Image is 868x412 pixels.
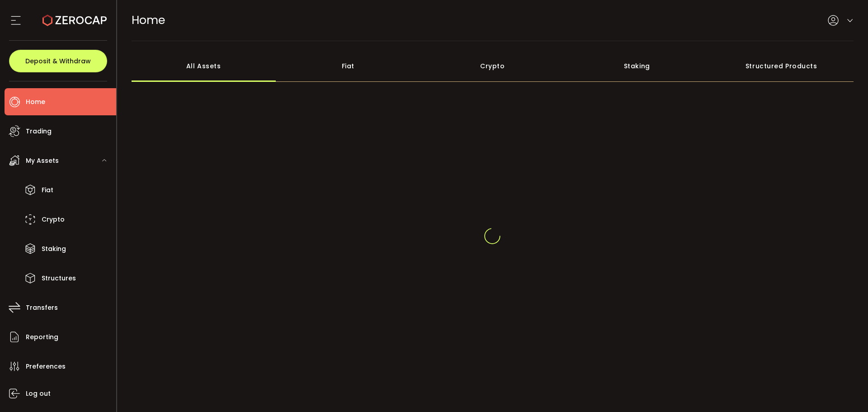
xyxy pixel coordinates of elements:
span: Crypto [42,213,65,226]
span: Trading [26,125,52,138]
div: Staking [565,50,709,82]
span: Fiat [42,184,53,197]
div: Structured Products [709,50,854,82]
span: Transfers [26,301,58,314]
div: All Assets [132,50,276,82]
span: Deposit & Withdraw [25,58,91,64]
button: Deposit & Withdraw [9,50,107,72]
span: Home [26,95,45,109]
span: Reporting [26,331,58,344]
span: Preferences [26,360,66,373]
span: My Assets [26,154,59,167]
span: Staking [42,242,66,256]
div: Fiat [276,50,420,82]
span: Structures [42,272,76,285]
span: Home [132,12,165,28]
div: Crypto [420,50,565,82]
span: Log out [26,387,51,400]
